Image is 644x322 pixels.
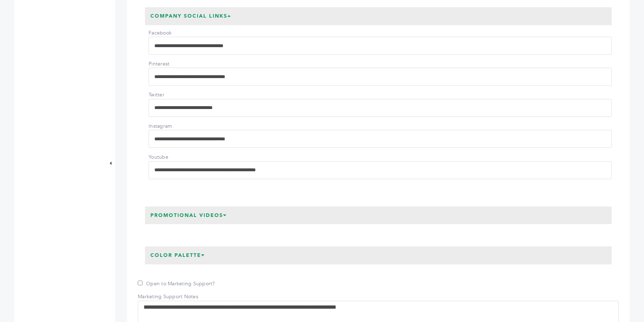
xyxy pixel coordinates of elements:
[138,293,198,300] label: Marketing Support Notes
[145,246,210,264] h3: Color Palette
[138,280,215,287] label: Open to Marketing Support?
[149,30,199,37] label: Facebook
[149,154,199,161] label: Youtube
[145,207,232,225] h3: Promotional Videos
[149,91,199,99] label: Twitter
[145,7,237,25] h3: Company Social Links
[138,281,142,285] input: Open to Marketing Support?
[149,123,199,130] label: Instagram
[149,60,199,68] label: Pinterest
